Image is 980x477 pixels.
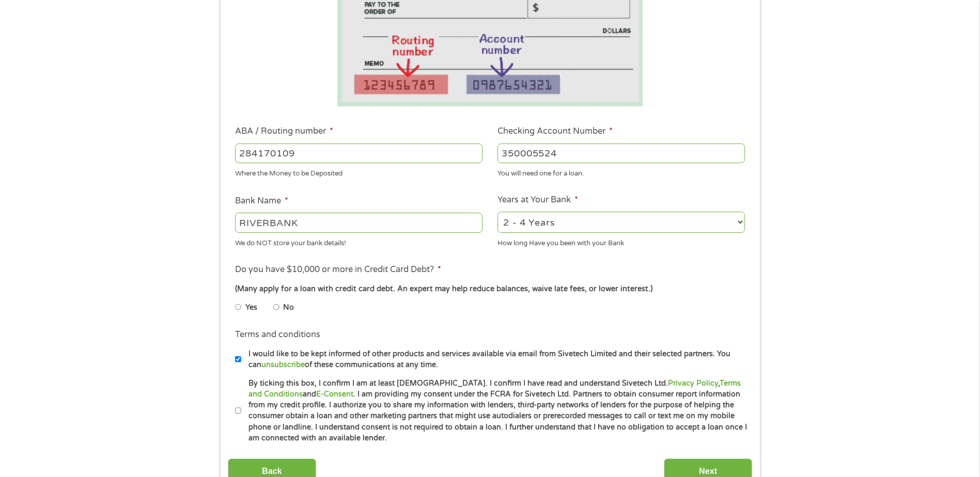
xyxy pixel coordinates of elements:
div: You will need one for a loan. [497,165,745,179]
label: No [283,302,294,313]
input: 263177916 [235,144,483,163]
div: Where the Money to be Deposited [235,165,483,179]
div: We do NOT store your bank details! [235,234,483,248]
div: How long Have you been with your Bank [497,234,745,248]
input: 345634636 [497,144,745,163]
a: Terms and Conditions [248,379,741,399]
label: Terms and conditions [235,329,320,340]
a: E-Consent [316,390,353,399]
label: Years at Your Bank [497,195,578,205]
label: Checking Account Number [497,126,613,137]
a: unsubscribe [261,360,305,369]
label: By ticking this box, I confirm I am at least [DEMOGRAPHIC_DATA]. I confirm I have read and unders... [241,378,748,444]
label: I would like to be kept informed of other products and services available via email from Sivetech... [241,348,748,371]
label: ABA / Routing number [235,126,333,137]
a: Privacy Policy [668,379,718,388]
label: Yes [245,302,257,313]
label: Bank Name [235,196,288,206]
label: Do you have $10,000 or more in Credit Card Debt? [235,264,441,275]
div: (Many apply for a loan with credit card debt. An expert may help reduce balances, waive late fees... [235,283,744,295]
